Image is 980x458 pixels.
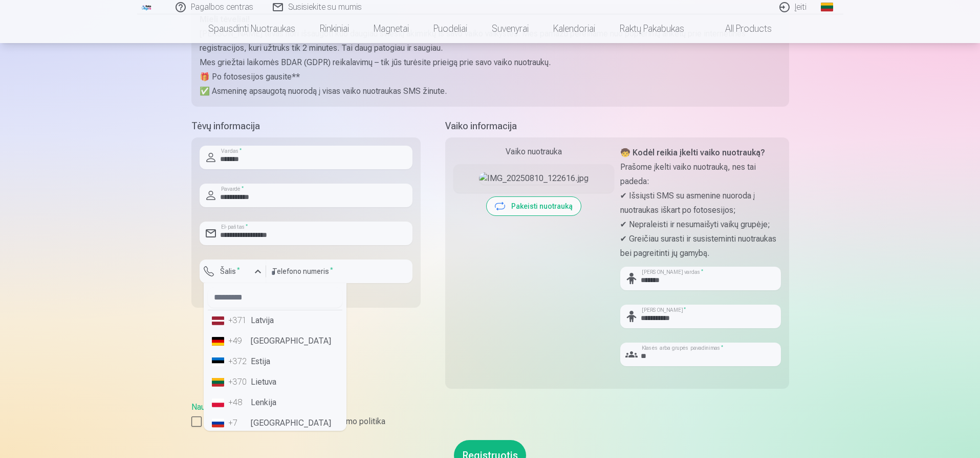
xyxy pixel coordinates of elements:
p: ✔ Išsiųsti SMS su asmenine nuoroda į nuotraukas iškart po fotosesijos; [620,189,781,217]
li: Lietuva [208,372,342,392]
p: ✔ Nepraleisti ir nesumaišyti vaikų grupėje; [620,217,781,232]
li: [GEOGRAPHIC_DATA] [208,331,342,351]
a: Magnetai [361,14,421,43]
p: Mes griežtai laikomės BDAR (GDPR) reikalavimų – tik jūs turėsite prieigą prie savo vaiko nuotraukų. [200,55,781,70]
p: 🎁 Po fotosesijos gausite** [200,70,781,84]
a: Spausdinti nuotraukas [196,14,308,43]
label: Sutinku su Naudotojo sutartimi ir privatumo politika [191,415,789,428]
img: /fa2 [141,4,153,10]
a: Puodeliai [421,14,480,43]
li: Latvija [208,310,342,331]
li: Lenkija [208,392,342,413]
h5: Vaiko informacija [445,119,789,133]
h5: Tėvų informacija [191,119,421,133]
strong: 🧒 Kodėl reikia įkelti vaiko nuotrauką? [620,148,765,157]
div: +49 [228,335,249,347]
li: [GEOGRAPHIC_DATA] [208,413,342,433]
a: All products [696,14,784,43]
a: Naudotojo sutartis [191,402,256,412]
div: +371 [228,314,249,327]
li: Estija [208,351,342,372]
img: IMG_20250810_122616.jpg [479,172,589,185]
a: Kalendoriai [541,14,607,43]
div: , [191,401,789,428]
label: Šalis [216,266,244,276]
a: Raktų pakabukas [607,14,696,43]
a: Suvenyrai [480,14,541,43]
button: Šalis* [200,260,266,283]
div: [PERSON_NAME] yra privalomas [200,283,266,300]
button: Pakeisti nuotrauką [487,197,581,215]
a: Rinkiniai [308,14,361,43]
p: ✔ Greičiau surasti ir susisteminti nuotraukas bei pagreitinti jų gamybą. [620,232,781,261]
div: +48 [228,396,249,409]
div: Vaiko nuotrauka [453,146,614,158]
p: ✅ Asmeninę apsaugotą nuorodą į visas vaiko nuotraukas SMS žinute. [200,84,781,98]
div: +7 [228,417,249,429]
div: +372 [228,355,249,368]
div: +370 [228,376,249,388]
p: Prašome įkelti vaiko nuotrauką, nes tai padeda: [620,160,781,189]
